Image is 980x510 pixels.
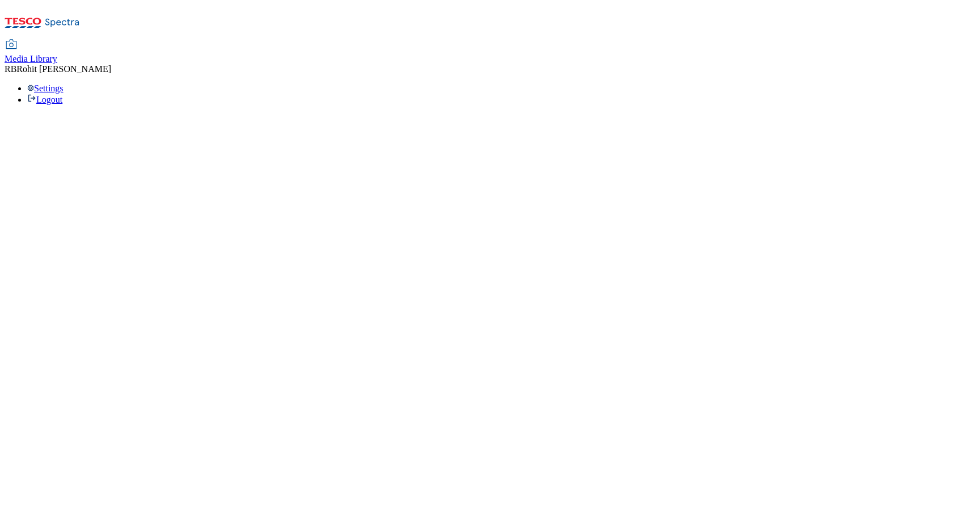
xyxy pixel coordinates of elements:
a: Settings [27,83,64,93]
span: Rohit [PERSON_NAME] [16,64,111,74]
span: RB [5,64,16,74]
a: Logout [27,95,62,104]
span: Media Library [5,54,57,64]
a: Media Library [5,40,57,64]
